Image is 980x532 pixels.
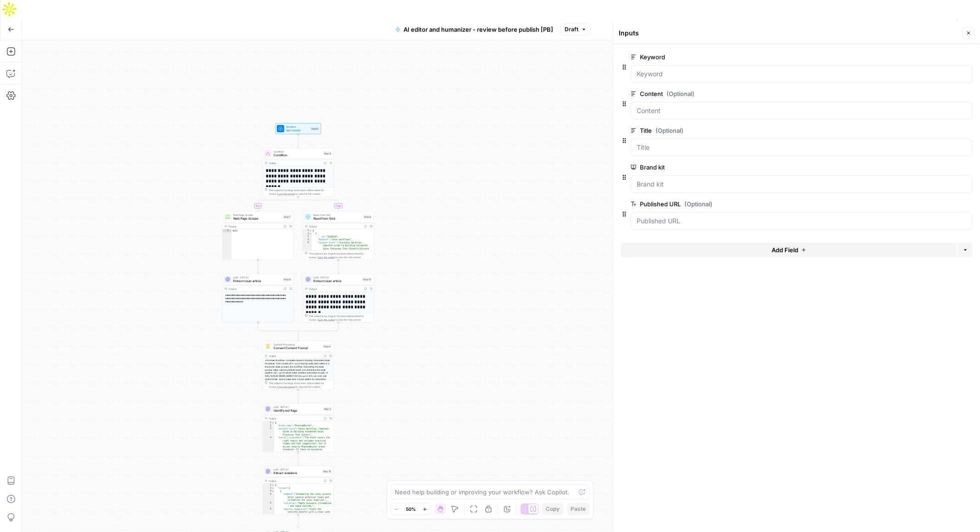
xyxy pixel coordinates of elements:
span: Read from Grid [314,216,361,221]
div: This output is too large & has been abbreviated for review. to view the full content. [309,252,372,259]
div: 4 [263,493,274,502]
g: Edge from step_10 to step_12 [297,515,299,528]
div: 1 [263,484,274,487]
div: 1 [303,229,312,232]
span: Copy the output [318,256,335,259]
g: Edge from step_13 to step_6-conditional-end [298,323,339,333]
span: Draft [565,25,578,34]
div: Web Page ScrapeWeb Page ScrapeStep 7Outputnull [223,211,294,260]
span: Extract clean article [314,279,360,283]
span: Condition [274,150,321,153]
span: Web Page Scrape [233,216,281,221]
div: Output [309,287,361,291]
span: Web Page Scrape [233,213,281,217]
span: Toggle code folding, rows 3 through 8 [272,490,274,493]
input: Brand kit [637,180,967,189]
button: Copy [542,503,563,515]
input: Keyword [637,69,967,79]
div: 6 [263,508,274,517]
span: Copy the output [318,318,335,321]
div: <h1>Sales Workflow: Complete Guide to Building Automated Sales Processes That Convert</h1> <p>A t... [263,359,334,405]
div: 4 [303,238,312,242]
span: Add Field [772,245,798,255]
g: Edge from step_6 to step_9 [298,197,339,211]
div: This output is too large & has been abbreviated for review. to view the full content. [269,381,332,389]
span: (Optional) [684,199,712,209]
div: Inputs [311,127,319,131]
div: Output [269,161,321,165]
span: Condition [274,153,321,158]
div: 1 [263,421,274,424]
g: Edge from step_7 to step_8 [258,260,259,273]
span: Toggle code folding, rows 1 through 7 [309,229,312,232]
div: This output is too large & has been abbreviated for review. to view the full content. [309,314,372,322]
img: o3r9yhbrn24ooq0tey3lueqptmfj [266,344,270,349]
div: Step 7 [283,215,291,219]
div: 2 [303,232,312,236]
g: Edge from step_8 to step_6-conditional-end [258,323,298,333]
label: Title [631,126,921,135]
span: Toggle code folding, rows 2 through 6 [309,232,312,236]
div: Output [309,225,361,228]
label: Brand kit [631,163,921,172]
span: LLM · GPT-4.1 [274,405,321,409]
div: 5 [263,502,274,508]
span: (Optional) [655,126,683,135]
div: Output [269,417,321,420]
div: Step 6 [323,152,332,156]
span: Toggle code folding, rows 1 through 373 [272,421,274,424]
span: LLM · GPT-4.1 [233,276,281,279]
span: 50% [406,505,416,513]
div: Content ProcessingConvert Content FormatStep 4Output<h1>Sales Workflow: Complete Guide to Buildin... [263,341,334,390]
div: Step 4 [323,345,332,349]
div: 2 [263,487,274,490]
span: Extract violations [274,471,320,475]
div: Read from GridRead from GridStep 9Output[ { "__id":"9150535", "Keyword":"sales workflows", "Conte... [303,211,374,260]
div: Output [229,225,281,228]
span: (Optional) [666,89,694,98]
input: Published URL [637,216,967,226]
span: AI editor and humanizer - review before publish [PB] [403,25,553,34]
span: Copy the output [277,385,295,388]
span: Read from Grid [314,213,361,217]
div: Step 8 [283,277,291,282]
div: 4 [263,436,274,502]
label: Published URL [631,199,921,209]
div: This output is too large & has been abbreviated for review. to view the full content. [269,188,332,196]
span: Toggle code folding, rows 1 through 364 [272,484,274,487]
div: Step 9 [363,215,372,219]
input: Content [637,106,967,115]
span: Toggle code folding, rows 2 through 363 [272,487,274,490]
span: Paste [571,505,586,513]
button: AI editor and humanizer - review before publish [PB] [390,22,559,37]
div: LLM · GPT-4.1Extract violationsStep 10Output{ "issues":[ { "segment":"Automating the sales proces... [263,466,334,515]
button: Add Field [621,243,957,257]
span: Extract clean article [233,279,281,283]
g: Edge from step_6-conditional-end to step_4 [297,332,299,341]
span: LLM · GPT-4.1 [274,468,320,471]
div: Step 5 [323,407,332,411]
div: Inputs [619,28,960,38]
div: 3 [263,427,274,436]
span: Content Processing [274,343,321,346]
label: Content [631,89,921,98]
span: Convert Content Format [274,346,321,351]
div: Output [229,287,281,291]
span: LLM · GPT-4.1 [314,276,360,279]
button: Paste [567,503,589,515]
g: Edge from step_4 to step_5 [297,390,299,403]
g: Edge from start to step_6 [297,134,299,147]
div: 1 [223,229,232,232]
div: Output [269,479,321,483]
div: 3 [303,235,312,238]
span: Set Inputs [286,128,309,133]
div: LLM · GPT-4.1Identify red flagsStep 5Output{ "brand_name":"PhantomBuster", "content_title":"Sales... [263,403,334,452]
span: Copy the output [277,192,295,195]
g: Edge from step_6 to step_7 [258,197,298,211]
button: Draft [560,23,591,35]
span: Identify red flags [274,408,321,413]
div: Step 13 [362,277,372,282]
div: 3 [263,490,274,493]
div: Output [269,354,321,358]
div: Step 10 [322,470,332,474]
